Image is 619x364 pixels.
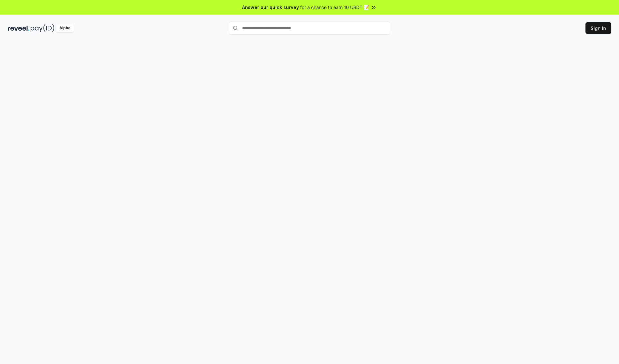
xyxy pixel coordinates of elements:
button: Sign In [585,22,611,34]
span: Answer our quick survey [242,4,299,11]
div: Alpha [56,24,74,32]
img: reveel_dark [8,24,29,32]
span: for a chance to earn 10 USDT 📝 [300,4,369,11]
img: pay_id [31,24,54,32]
